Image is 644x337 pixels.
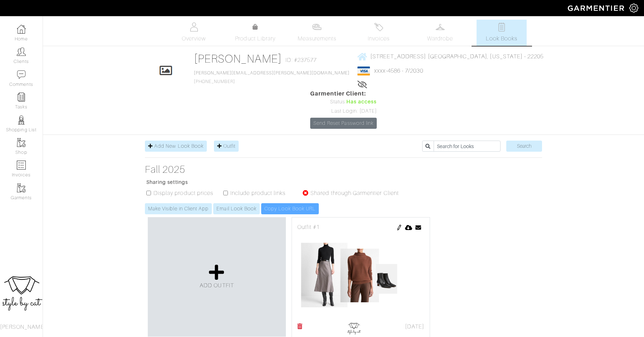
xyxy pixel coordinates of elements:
[310,118,377,129] a: Send Reset Password link
[17,25,26,34] img: dashboard-icon-dbcd8f5a0b271acd01030246c82b418ddd0df26cd7fceb0bd07c9910d44c42f6.png
[497,23,506,31] img: todo-9ac3debb85659649dc8f770b8b6100bb5dab4b48dedcbae339e5042a72dfd3cc.svg
[17,47,26,56] img: clients-icon-6bae9207a08558b7cb47a8932f037763ab4055f8c8b6bfacd5dc20c3e0201464.png
[297,231,424,321] img: 1759946450.png
[415,20,465,46] a: Wardrobe
[311,189,399,197] label: Shared through Garmentier Client
[169,20,219,46] a: Overview
[436,23,445,31] img: wardrobe-487a4870c1b7c33e795ec22d11cfc2ed9d08956e64fb3008fe2437562e282088.svg
[310,98,377,106] div: Status:
[200,264,234,290] a: ADD OUTFIT
[200,282,234,289] span: ADD OUTFIT
[213,203,260,214] a: Email Look Book
[310,89,377,98] span: Garmentier Client:
[396,225,402,230] img: pen-cf24a1663064a2ec1b9c1bd2387e9de7a2fa800b781884d57f21acf72779bad2.png
[310,107,377,115] div: Last Login: [DATE]
[292,20,342,46] a: Measurements
[17,70,26,79] img: comment-icon-a0a6a9ef722e966f86d9cbdc48e553b5cf19dbc54f86b18d962a5391bc8f6eb6.png
[370,53,544,60] span: [STREET_ADDRESS] [GEOGRAPHIC_DATA], [US_STATE] - 22205
[312,23,321,31] img: measurements-466bbee1fd09ba9460f595b01e5d73f9e2bff037440d3c8f018324cb6cdf7a4a.svg
[145,203,212,214] a: Make Visible in Client App
[297,223,424,231] div: Outfit #1
[506,141,542,152] input: Search
[189,23,198,31] img: basicinfo-40fd8af6dae0f16599ec9e87c0ef1c0a1fdea2edbe929e3d69a839185d80c458.svg
[146,179,406,186] p: Sharing settings
[145,141,207,152] a: Add New Look Book
[427,34,453,43] span: Wardrobe
[374,23,383,31] img: orders-27d20c2124de7fd6de4e0e44c1d41de31381a507db9b33961299e4e07d508b8c.svg
[230,23,280,43] a: Product Library
[153,189,213,197] label: Display product prices
[286,56,317,64] span: ID: #237577
[17,93,26,102] img: reminder-icon-8004d30b9f0a5d33ae49ab947aed9ed385cf756f9e5892f1edd6e32f2345188e.png
[235,34,275,43] span: Product Library
[194,52,282,65] a: [PERSON_NAME]
[194,70,350,84] span: [PHONE_NUMBER]
[230,189,286,197] label: Include product links
[357,67,370,75] img: visa-934b35602734be37eb7d5d7e5dbcd2044c359bf20a24dc3361ca3fa54326a8a7.png
[223,143,235,149] span: Outfit
[486,34,518,43] span: Look Books
[17,138,26,147] img: garments-icon-b7da505a4dc4fd61783c78ac3ca0ef83fa9d6f193b1c9dc38574b1d14d53ca28.png
[347,322,361,337] img: LOGO.jpg
[17,116,26,124] img: stylists-icon-eb353228a002819b7ec25b43dbf5f0378dd9e0616d9560372ff212230b889e62.png
[374,68,423,74] a: xxxx-4586 - 7/2030
[346,98,377,106] span: Has access
[564,2,629,14] img: garmentier-logo-header-white-b43fb05a5012e4ada735d5af1a66efaba907eab6374d6393d1fbf88cb4ef424d.png
[298,34,337,43] span: Measurements
[214,141,239,152] a: Outfit
[477,20,527,46] a: Look Books
[434,141,501,152] input: Search for Looks
[17,184,26,192] img: garments-icon-b7da505a4dc4fd61783c78ac3ca0ef83fa9d6f193b1c9dc38574b1d14d53ca28.png
[368,34,390,43] span: Invoices
[182,34,206,43] span: Overview
[629,4,638,13] img: gear-icon-white-bd11855cb880d31180b6d7d6211b90ccbf57a29d726f0c71d8c61bd08dd39cc2.png
[194,70,350,75] a: [PERSON_NAME][EMAIL_ADDRESS][PERSON_NAME][DOMAIN_NAME]
[405,322,424,331] span: [DATE]
[154,143,204,149] span: Add New Look Book
[353,20,404,46] a: Invoices
[145,163,406,176] a: Fall 2025
[17,161,26,170] img: orders-icon-0abe47150d42831381b5fb84f609e132dff9fe21cb692f30cb5eec754e2cba89.png
[357,52,544,61] a: [STREET_ADDRESS] [GEOGRAPHIC_DATA], [US_STATE] - 22205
